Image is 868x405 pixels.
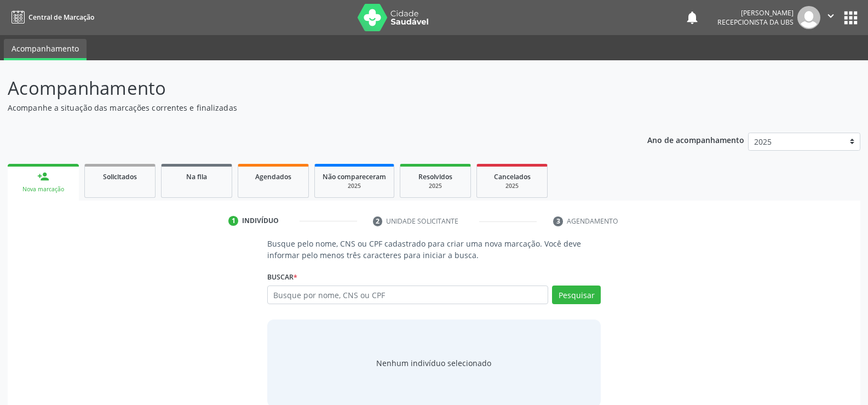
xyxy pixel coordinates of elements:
div: Nova marcação [15,185,71,193]
span: Agendados [255,172,291,181]
button: notifications [685,10,700,25]
a: Acompanhamento [4,39,87,60]
input: Busque por nome, CNS ou CPF [267,286,548,304]
div: [PERSON_NAME] [717,8,794,18]
button:  [820,6,841,29]
p: Acompanhamento [8,75,605,102]
p: Acompanhe a situação das marcações correntes e finalizadas [8,102,605,113]
div: Nenhum indivíduo selecionado [376,357,491,369]
div: person_add [37,170,49,182]
span: Recepcionista da UBS [717,18,794,27]
div: Indivíduo [242,216,279,226]
div: 2025 [485,182,539,190]
div: 2025 [323,182,386,190]
img: img [797,6,820,29]
button: Pesquisar [552,286,601,304]
div: 1 [228,216,238,226]
span: Central de Marcação [28,13,94,22]
span: Não compareceram [323,172,386,181]
label: Buscar [267,269,297,286]
span: Cancelados [494,172,531,181]
p: Ano de acompanhamento [647,133,744,146]
span: Resolvidos [418,172,452,181]
i:  [825,10,837,22]
span: Na fila [186,172,207,181]
a: Central de Marcação [8,8,94,26]
p: Busque pelo nome, CNS ou CPF cadastrado para criar uma nova marcação. Você deve informar pelo men... [267,238,601,261]
button: apps [841,8,860,27]
div: 2025 [408,182,463,190]
span: Solicitados [103,172,137,181]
